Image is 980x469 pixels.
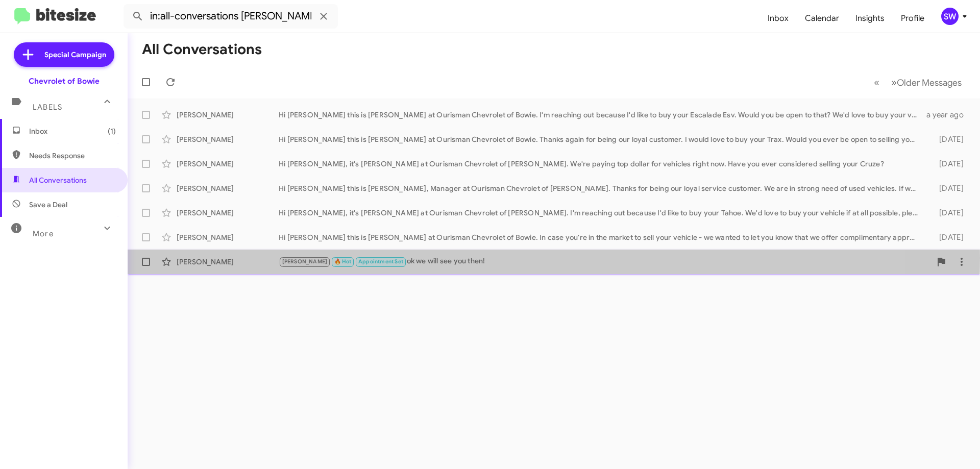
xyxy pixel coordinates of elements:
[124,4,338,29] input: Search
[923,183,972,193] div: [DATE]
[334,258,352,265] span: 🔥 Hot
[923,134,972,144] div: [DATE]
[923,208,972,218] div: [DATE]
[279,208,923,218] div: Hi [PERSON_NAME], it's [PERSON_NAME] at Ourisman Chevrolet of [PERSON_NAME]. I'm reaching out bec...
[33,229,54,238] span: More
[279,134,923,144] div: Hi [PERSON_NAME] this is [PERSON_NAME] at Ourisman Chevrolet of Bowie. Thanks again for being our...
[868,72,886,93] button: Previous
[29,76,100,86] div: Chevrolet of Bowie
[358,258,403,265] span: Appointment Set
[29,175,87,185] span: All Conversations
[177,208,279,218] div: [PERSON_NAME]
[282,258,328,265] span: [PERSON_NAME]
[142,41,262,58] h1: All Conversations
[885,72,968,93] button: Next
[759,4,797,33] a: Inbox
[14,42,114,67] a: Special Campaign
[933,8,969,25] button: SW
[279,256,931,267] div: ok we will see you then!
[847,4,893,33] a: Insights
[893,4,933,33] a: Profile
[279,159,923,169] div: Hi [PERSON_NAME], it's [PERSON_NAME] at Ourisman Chevrolet of [PERSON_NAME]. We're paying top dol...
[108,126,116,136] span: (1)
[29,151,116,161] span: Needs Response
[177,134,279,144] div: [PERSON_NAME]
[874,76,879,89] span: «
[177,257,279,267] div: [PERSON_NAME]
[923,110,972,120] div: a year ago
[279,110,923,120] div: Hi [PERSON_NAME] this is [PERSON_NAME] at Ourisman Chevrolet of Bowie. I'm reaching out because I...
[44,50,106,60] span: Special Campaign
[177,110,279,120] div: [PERSON_NAME]
[797,4,847,33] a: Calendar
[177,183,279,193] div: [PERSON_NAME]
[177,232,279,242] div: [PERSON_NAME]
[868,72,968,93] nav: Page navigation example
[279,183,923,193] div: Hi [PERSON_NAME] this is [PERSON_NAME], Manager at Ourisman Chevrolet of [PERSON_NAME]. Thanks fo...
[923,232,972,242] div: [DATE]
[891,76,897,89] span: »
[279,232,923,242] div: Hi [PERSON_NAME] this is [PERSON_NAME] at Ourisman Chevrolet of Bowie. In case you're in the mark...
[923,159,972,169] div: [DATE]
[29,200,67,210] span: Save a Deal
[33,103,62,112] span: Labels
[177,159,279,169] div: [PERSON_NAME]
[29,126,116,136] span: Inbox
[897,77,962,88] span: Older Messages
[941,8,959,25] div: SW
